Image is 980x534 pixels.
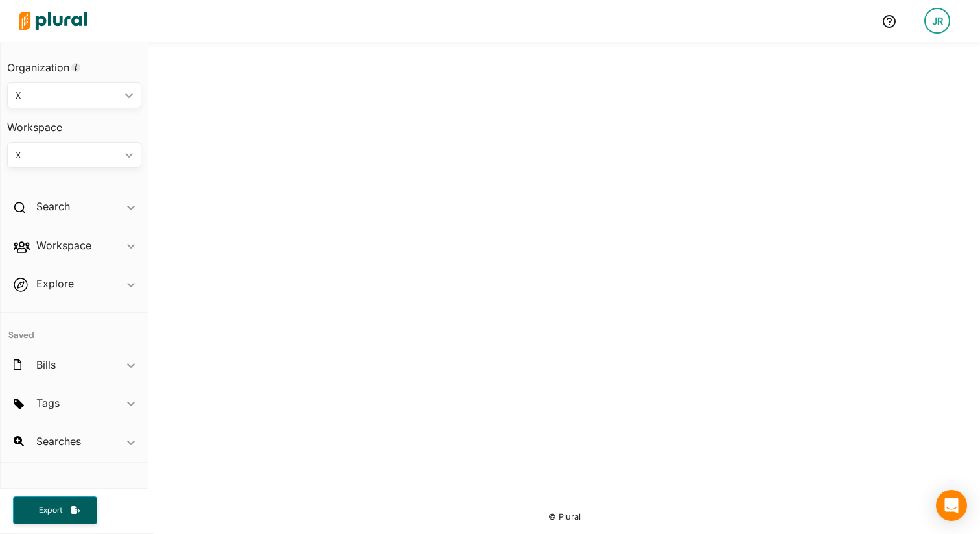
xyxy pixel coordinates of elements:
div: X [16,149,120,162]
h2: Searches [36,434,81,448]
div: Tooltip anchor [70,62,82,73]
span: Export [30,505,71,516]
div: JR [924,8,950,34]
h2: Bills [36,358,56,372]
a: JR [914,3,961,39]
div: X [16,89,120,103]
small: © Plural [548,512,581,522]
h3: Organization [7,49,141,77]
h2: Workspace [36,238,91,252]
h4: Saved [1,313,148,345]
button: Export [13,496,97,524]
h2: Explore [36,276,74,291]
div: Open Intercom Messenger [936,490,967,521]
h2: Tags [36,396,60,410]
h3: Workspace [7,108,141,137]
h2: Search [36,199,70,213]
